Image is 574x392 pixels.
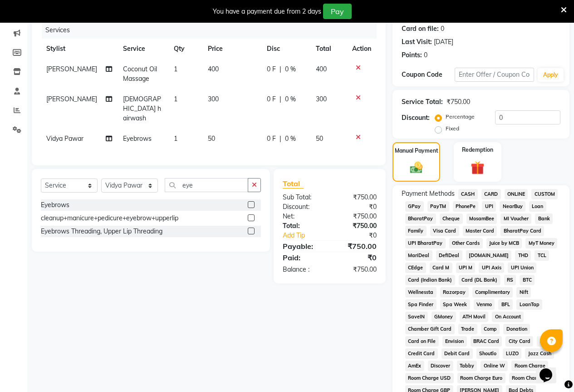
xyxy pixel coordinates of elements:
th: Action [347,39,377,59]
span: 50 [316,134,323,143]
span: LoanTap [516,299,542,310]
span: Payment Methods [402,189,455,198]
span: MosamBee [466,213,497,224]
div: ₹0 [329,202,383,212]
span: UPI Axis [479,263,504,273]
button: Apply [538,68,564,82]
div: Total: [276,221,330,231]
span: Trade [458,324,477,334]
span: Coconut Oil Massage [123,65,157,83]
div: Card on file: [402,24,439,34]
div: Discount: [276,202,330,212]
span: Tabby [457,361,477,371]
span: [PERSON_NAME] [46,95,97,103]
span: BharatPay Card [500,226,544,236]
span: MI Voucher [500,213,531,224]
span: Master Card [463,226,497,236]
input: Enter Offer / Coupon Code [455,68,534,82]
span: UPI M [456,263,476,273]
span: Juice by MCB [486,238,522,248]
span: Complimentary [472,287,513,298]
span: 400 [316,65,327,73]
span: Room Charge Euro [457,373,505,383]
th: Service [118,39,168,59]
label: Percentage [446,113,475,121]
span: Shoutlo [476,348,500,359]
div: Service Total: [402,97,443,107]
div: Coupon Code [402,70,455,79]
span: BharatPay [405,213,436,224]
span: 0 % [285,65,296,74]
span: 0 F [267,134,276,144]
span: Online W [481,361,508,371]
span: bKash [537,336,557,347]
span: | [280,65,281,74]
img: _cash.svg [406,160,427,175]
span: MyT Money [525,238,557,248]
span: 0 % [285,94,296,104]
span: AmEx [405,361,424,371]
th: Total [310,39,347,59]
span: Card on File [405,336,439,347]
span: Debit Card [442,348,473,359]
span: Credit Card [405,348,438,359]
span: CEdge [405,263,426,273]
span: Bank [535,213,553,224]
div: 0 [424,50,427,60]
div: ₹750.00 [329,241,383,252]
span: 1 [174,65,177,73]
span: 0 F [267,94,276,104]
span: [PERSON_NAME] [46,65,97,73]
span: Discover [428,361,453,371]
span: Family [405,226,427,236]
iframe: chat widget [536,356,565,383]
div: ₹750.00 [329,212,383,221]
span: NearBuy [500,201,525,212]
span: Loan [529,201,546,212]
span: Room Charge USD [405,373,454,383]
span: Comp [481,324,500,334]
div: 0 [441,24,444,34]
span: 1 [174,95,177,103]
span: UPI BharatPay [405,238,446,248]
label: Redemption [462,146,493,154]
div: Services [42,22,383,39]
span: Venmo [474,299,495,310]
div: ₹0 [339,231,383,240]
span: [DOMAIN_NAME] [466,250,512,261]
span: 300 [316,95,327,103]
span: 0 % [285,134,296,144]
span: Razorpay [440,287,469,298]
div: ₹0 [329,252,383,263]
span: Card (Indian Bank) [405,275,455,285]
span: PhonePe [453,201,479,212]
span: BFL [498,299,513,310]
span: 0 F [267,65,276,74]
a: Add Tip [276,231,339,240]
span: TCL [535,250,549,261]
div: Paid: [276,252,330,263]
span: GMoney [432,312,456,322]
span: 1 [174,134,177,143]
span: Eyebrows [123,134,152,143]
th: Qty [168,39,202,59]
span: CUSTOM [531,189,558,199]
span: Envision [442,336,467,347]
button: Pay [323,4,352,19]
div: [DATE] [434,37,453,47]
img: _gift.svg [466,159,489,176]
span: Jazz Cash [525,348,554,359]
span: THD [515,250,531,261]
div: ₹750.00 [329,265,383,274]
div: cleanup+manicure+pedicure+eyebrow+upperlip [41,213,178,223]
span: Cheque [440,213,463,224]
th: Stylist [41,39,118,59]
span: Card M [430,263,452,273]
th: Price [202,39,261,59]
span: | [280,134,281,144]
div: Payable: [276,241,330,252]
span: Wellnessta [405,287,437,298]
th: Disc [261,39,310,59]
label: Fixed [446,124,459,133]
span: GPay [405,201,424,212]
